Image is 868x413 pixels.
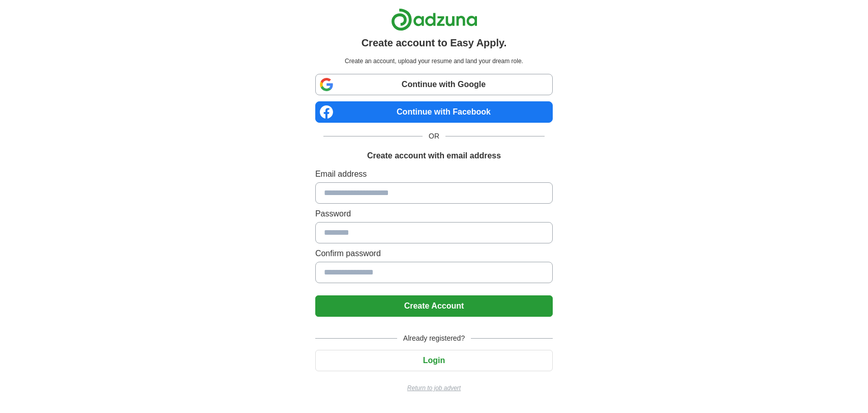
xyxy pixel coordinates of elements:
[315,168,553,180] label: Email address
[315,247,553,260] label: Confirm password
[315,350,553,371] button: Login
[315,383,553,393] a: Return to job advert
[315,101,553,123] a: Continue with Facebook
[315,356,553,365] a: Login
[423,131,445,142] span: OR
[315,74,553,95] a: Continue with Google
[315,208,553,220] label: Password
[315,295,553,317] button: Create Account
[391,8,477,31] img: Adzuna logo
[362,35,507,50] h1: Create account to Easy Apply.
[317,57,551,66] p: Create an account, upload your resume and land your dream role.
[367,150,501,162] h1: Create account with email address
[397,333,471,344] span: Already registered?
